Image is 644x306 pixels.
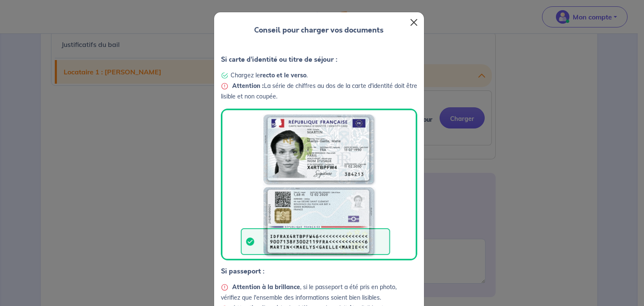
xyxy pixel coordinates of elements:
[221,109,417,260] img: Carte identité
[221,70,417,260] p: Chargez le . La série de chiffres au dos de la carte d'identité doit être lisible et non coupée.
[232,283,300,291] strong: Attention à la brillance
[221,284,228,291] img: Warning
[221,82,228,90] img: Warning
[260,71,306,79] strong: recto et le verso
[221,267,417,275] h3: Si passeport :
[232,82,264,90] strong: Attention :
[221,72,228,79] img: Check
[254,26,384,35] h2: Conseil pour charger vos documents
[407,16,421,29] button: Close
[221,55,417,63] h3: Si carte d’identité ou titre de séjour :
